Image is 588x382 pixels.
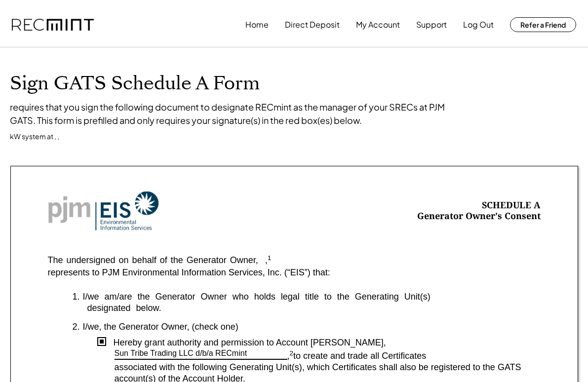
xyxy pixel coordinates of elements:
[417,200,541,222] div: SCHEDULE A Generator Owner's Consent
[12,19,94,31] img: recmint-logotype%403x.png
[416,15,447,35] button: Support
[48,256,272,266] div: The undersigned on behalf of the Generator Owner, ,
[293,351,540,362] div: to create and trade all Certificates
[10,100,454,127] div: requires that you sign the following document to designate RECmint as the manager of your SRECs a...
[73,321,80,333] div: 2.
[83,321,541,333] div: I/we, the Generator Owner, (check one)
[245,15,269,35] button: Home
[287,351,294,362] div: ,
[83,291,541,303] div: I/we am/are the Generator Owner who holds legal title to the Generating Unit(s)
[356,15,400,35] button: My Account
[290,349,294,357] sup: 2
[106,337,541,348] div: Hereby grant authority and permission to Account [PERSON_NAME],
[73,291,80,303] div: 1.
[463,15,494,35] button: Log Out
[285,15,340,35] button: Direct Deposit
[10,132,59,142] div: kW system at , ,
[268,254,272,262] sup: 1
[48,267,330,278] div: represents to PJM Environmental Information Services, Inc. (“EIS”) that:
[115,348,247,359] div: Sun Tribe Trading LLC d/b/a RECmint
[510,17,576,32] button: Refer a Friend
[10,72,578,95] h1: Sign GATS Schedule A Form
[73,303,541,314] div: designated below.
[48,191,159,231] img: Screenshot%202023-10-20%20at%209.53.17%20AM.png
